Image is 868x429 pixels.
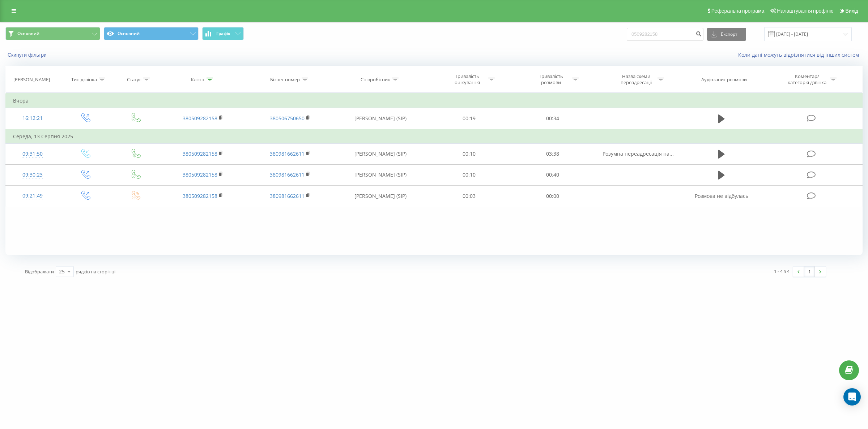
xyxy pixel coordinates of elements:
[127,77,141,83] div: Статус
[6,94,863,108] td: Вчора
[13,77,50,83] div: [PERSON_NAME]
[427,143,511,164] td: 00:10
[846,8,858,14] span: Вихід
[511,108,595,129] td: 00:34
[777,8,833,14] span: Налаштування профілю
[59,268,65,275] div: 25
[191,77,205,83] div: Клієнт
[603,150,674,157] span: Розумна переадресація на...
[448,73,486,86] div: Тривалість очікування
[202,27,244,40] button: Графік
[627,28,703,41] input: Пошук за номером
[270,77,300,83] div: Бізнес номер
[774,268,790,275] div: 1 - 4 з 4
[270,115,305,122] a: 380506750650
[270,150,305,157] a: 380981662611
[216,31,230,36] span: Графік
[511,143,595,164] td: 03:38
[786,73,828,86] div: Коментар/категорія дзвінка
[333,186,427,207] td: [PERSON_NAME] (SIP)
[6,129,863,144] td: Середа, 13 Серпня 2025
[333,108,427,129] td: [PERSON_NAME] (SIP)
[427,108,511,129] td: 00:19
[333,143,427,164] td: [PERSON_NAME] (SIP)
[13,168,52,182] div: 09:30:23
[361,77,390,83] div: Співробітник
[76,268,115,275] span: рядків на сторінці
[427,186,511,207] td: 00:03
[270,171,305,178] a: 380981662611
[270,192,305,199] a: 380981662611
[13,111,52,125] div: 16:12:21
[701,77,747,83] div: Аудіозапис розмови
[511,164,595,185] td: 00:40
[843,388,861,406] div: Open Intercom Messenger
[5,27,100,40] button: Основний
[804,266,815,277] a: 1
[738,51,863,58] a: Коли дані можуть відрізнятися вiд інших систем
[707,28,746,41] button: Експорт
[104,27,199,40] button: Основний
[17,31,39,36] span: Основний
[711,8,765,14] span: Реферальна програма
[5,52,50,58] button: Скинути фільтри
[427,164,511,185] td: 00:10
[532,73,570,86] div: Тривалість розмови
[617,73,656,86] div: Назва схеми переадресації
[695,192,748,199] span: Розмова не відбулась
[183,115,217,122] a: 380509282158
[71,77,97,83] div: Тип дзвінка
[13,189,52,203] div: 09:21:49
[333,164,427,185] td: [PERSON_NAME] (SIP)
[13,147,52,161] div: 09:31:50
[25,268,54,275] span: Відображати
[183,150,217,157] a: 380509282158
[511,186,595,207] td: 00:00
[183,171,217,178] a: 380509282158
[183,192,217,199] a: 380509282158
